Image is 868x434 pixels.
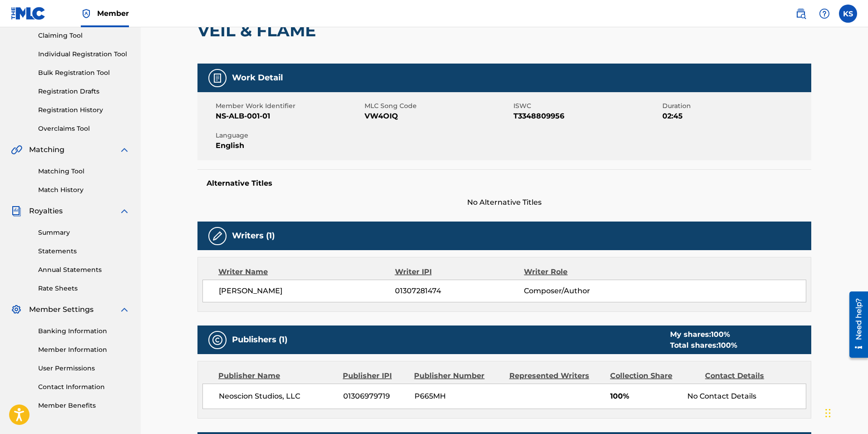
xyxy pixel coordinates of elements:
img: search [795,8,806,19]
span: 01306979719 [343,391,408,402]
a: Banking Information [38,326,130,336]
span: 100 % [718,341,737,350]
a: Claiming Tool [38,31,130,40]
div: Total shares: [670,340,737,351]
span: Member Work Identifier [216,101,362,111]
div: Drag [825,399,831,427]
iframe: Resource Center [843,287,868,362]
h5: Alternative Titles [207,179,802,188]
div: No Contact Details [687,391,806,402]
a: Rate Sheets [38,284,130,293]
span: 01307281474 [395,286,524,296]
span: T3348809956 [513,111,660,122]
span: VW4OIQ [365,111,511,122]
a: Summary [38,228,130,237]
a: Annual Statements [38,265,130,275]
div: Represented Writers [509,370,603,381]
img: Top Rightsholder [81,8,92,19]
span: English [216,140,362,151]
span: Neoscion Studios, LLC [219,391,336,402]
a: Statements [38,247,130,256]
a: Member Information [38,345,130,355]
a: Public Search [792,5,810,23]
a: Contact Information [38,382,130,392]
div: Publisher IPI [343,370,407,381]
img: Work Detail [212,73,223,84]
img: Matching [11,144,22,155]
span: Member Settings [29,304,94,315]
img: Member Settings [11,304,22,315]
span: Language [216,131,362,140]
span: Member [97,8,129,19]
img: help [819,8,830,19]
span: 02:45 [662,111,809,122]
span: ISWC [513,101,660,111]
a: Registration Drafts [38,87,130,96]
img: expand [119,206,130,217]
span: Royalties [29,206,63,217]
img: Publishers [212,335,223,345]
div: Help [815,5,833,23]
h5: Work Detail [232,73,283,83]
span: Duration [662,101,809,111]
div: User Menu [839,5,857,23]
h5: Writers (1) [232,231,275,241]
img: Royalties [11,206,22,217]
span: P665MH [414,391,503,402]
div: Contact Details [705,370,793,381]
span: 100% [610,391,681,402]
div: My shares: [670,329,737,340]
div: Publisher Name [218,370,336,381]
a: Matching Tool [38,167,130,176]
span: Matching [29,144,64,155]
span: NS-ALB-001-01 [216,111,362,122]
div: Publisher Number [414,370,502,381]
a: Registration History [38,105,130,115]
span: [PERSON_NAME] [219,286,395,296]
a: Individual Registration Tool [38,49,130,59]
span: Composer/Author [524,286,641,296]
img: expand [119,304,130,315]
iframe: Chat Widget [823,390,868,434]
img: MLC Logo [11,7,46,20]
a: Match History [38,185,130,195]
div: Writer Name [218,266,395,277]
div: Collection Share [610,370,698,381]
img: Writers [212,231,223,242]
a: User Permissions [38,364,130,373]
a: Bulk Registration Tool [38,68,130,78]
span: MLC Song Code [365,101,511,111]
span: No Alternative Titles [197,197,811,208]
div: Writer Role [524,266,641,277]
div: Writer IPI [395,266,524,277]
h5: Publishers (1) [232,335,287,345]
img: expand [119,144,130,155]
h2: VEIL & FLAME [197,20,321,41]
a: Overclaims Tool [38,124,130,133]
span: 100 % [711,330,730,339]
a: Member Benefits [38,401,130,410]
